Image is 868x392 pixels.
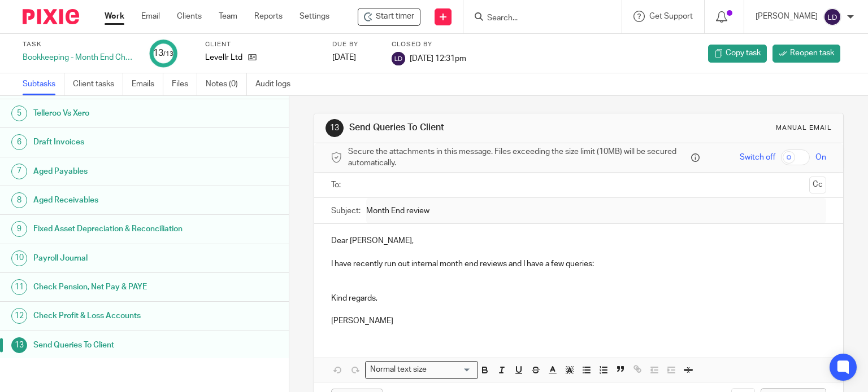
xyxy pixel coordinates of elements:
[33,250,196,267] h1: Payroll Journal
[255,73,299,95] a: Audit logs
[11,134,27,150] div: 6
[205,52,242,63] p: Levellr Ltd
[331,258,827,270] p: I have recently run out internal month end reviews and I have a few queries:
[358,8,420,26] div: Levellr Ltd - Bookkeeping - Month End Checks - Levellr
[348,146,689,169] span: Secure the attachments in this message. Files exceeding the size limit (10MB) will be secured aut...
[809,177,826,193] button: Cc
[726,47,761,59] span: Copy task
[776,124,832,133] div: Manual email
[410,54,466,62] span: [DATE] 12:31pm
[105,11,124,22] a: Work
[11,192,27,208] div: 8
[331,315,827,327] p: [PERSON_NAME]
[815,152,826,163] span: On
[376,11,414,23] span: Start timer
[392,40,466,49] label: Closed by
[365,361,478,378] div: Search for option
[756,11,818,22] p: [PERSON_NAME]
[153,47,173,60] div: 13
[33,279,196,296] h1: Check Pension, Net Pay & PAYE
[649,12,693,20] span: Get Support
[206,73,247,95] a: Notes (0)
[23,73,64,95] a: Subtasks
[23,40,136,49] label: Task
[11,221,27,237] div: 9
[790,47,834,59] span: Reopen task
[33,221,196,237] h1: Fixed Asset Depreciation & Reconciliation
[740,152,775,163] span: Switch off
[219,11,237,22] a: Team
[33,337,196,354] h1: Send Queries To Client
[392,52,405,65] img: svg%3E
[331,179,344,191] label: To:
[163,51,173,57] small: /13
[205,40,318,49] label: Client
[331,293,827,304] p: Kind regards,
[141,11,160,22] a: Email
[23,52,136,63] div: Bookkeeping - Month End Checks - Levellr
[33,192,196,209] h1: Aged Receivables
[177,11,202,22] a: Clients
[73,73,123,95] a: Client tasks
[172,73,197,95] a: Files
[325,119,344,137] div: 13
[11,250,27,266] div: 10
[708,45,767,63] a: Copy task
[11,164,27,179] div: 7
[368,364,429,376] span: Normal text size
[823,8,841,26] img: svg%3E
[332,40,377,49] label: Due by
[254,11,283,22] a: Reports
[33,307,196,324] h1: Check Profit & Loss Accounts
[486,14,588,24] input: Search
[33,105,196,122] h1: Telleroo Vs Xero
[431,364,471,376] input: Search for option
[349,122,602,134] h1: Send Queries To Client
[331,235,827,246] p: Dear [PERSON_NAME],
[331,205,361,217] label: Subject:
[11,105,27,121] div: 5
[11,308,27,324] div: 12
[33,163,196,180] h1: Aged Payables
[332,52,377,63] div: [DATE]
[11,279,27,295] div: 11
[300,11,329,22] a: Settings
[132,73,163,95] a: Emails
[772,45,840,63] a: Reopen task
[11,337,27,353] div: 13
[33,134,196,151] h1: Draft Invoices
[23,9,79,24] img: Pixie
